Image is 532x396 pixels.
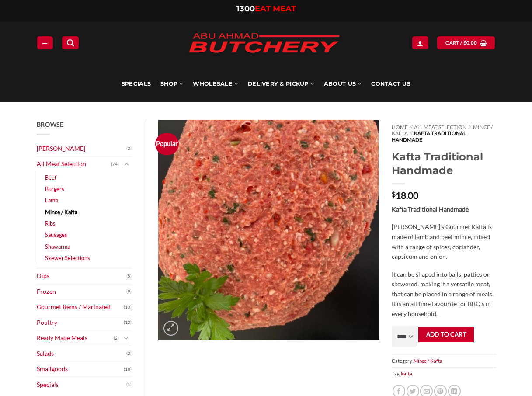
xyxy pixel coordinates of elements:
[445,39,477,47] span: Cart /
[193,66,238,102] a: Wholesale
[392,124,408,130] a: Home
[418,327,474,342] button: Add to cart
[163,321,178,336] a: Zoom
[371,66,410,102] a: Contact Us
[37,346,127,361] a: Salads
[126,347,132,360] span: (2)
[410,124,413,130] span: //
[37,377,127,393] a: Specials
[37,315,124,330] a: Poultry
[401,371,412,376] a: kafta
[392,354,495,367] span: Category:
[158,120,379,340] img: Kafta Traditional Handmade
[45,241,70,252] a: Shawarma
[37,330,114,346] a: Ready Made Meals
[126,285,132,298] span: (9)
[126,378,132,391] span: (1)
[392,191,396,198] span: $
[248,66,314,102] a: Delivery & Pickup
[37,141,127,156] a: [PERSON_NAME]
[160,66,183,102] a: SHOP
[37,36,53,49] a: Menu
[62,36,79,49] a: Search
[412,36,428,49] a: Login
[392,205,469,213] strong: Kafta Traditional Handmade
[45,172,56,183] a: Beef
[410,130,413,136] span: //
[37,284,127,299] a: Frozen
[437,36,495,49] a: View cart
[45,252,90,264] a: Skewer Selections
[392,124,492,136] a: Mince / Kafta
[121,333,132,343] button: Toggle
[45,195,58,206] a: Lamb
[392,270,495,319] p: It can be shaped into balls, patties or skewered, making it a versatile meat, that can be placed ...
[392,190,418,201] bdi: 18.00
[255,4,296,14] span: EAT MEAT
[121,160,132,169] button: Toggle
[236,4,296,14] a: 1300EAT MEAT
[37,299,124,315] a: Gourmet Items / Marinated
[181,27,347,60] img: Abu Ahmad Butchery
[111,158,119,171] span: (74)
[126,142,132,155] span: (2)
[122,66,151,102] a: Specials
[37,361,124,377] a: Smallgoods
[414,124,466,130] a: All Meat Selection
[392,367,495,380] span: Tag:
[37,121,64,128] span: Browse
[392,222,495,261] p: [PERSON_NAME]’s Gourmet Kafta is made of lamb and beef mince, mixed with a range of spices, coria...
[463,40,477,45] bdi: 0.00
[45,183,64,195] a: Burgers
[45,206,77,218] a: Mince / Kafta
[324,66,362,102] a: About Us
[45,218,56,229] a: Ribs
[414,358,442,364] a: Mince / Kafta
[124,363,132,376] span: (18)
[45,229,67,240] a: Sausages
[124,316,132,329] span: (12)
[114,332,119,345] span: (2)
[392,130,466,142] span: Kafta Traditional Handmade
[124,301,132,314] span: (13)
[37,156,111,172] a: All Meat Selection
[236,4,255,14] span: 1300
[126,270,132,283] span: (5)
[463,39,466,47] span: $
[37,268,127,284] a: Dips
[392,150,495,177] h1: Kafta Traditional Handmade
[468,124,471,130] span: //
